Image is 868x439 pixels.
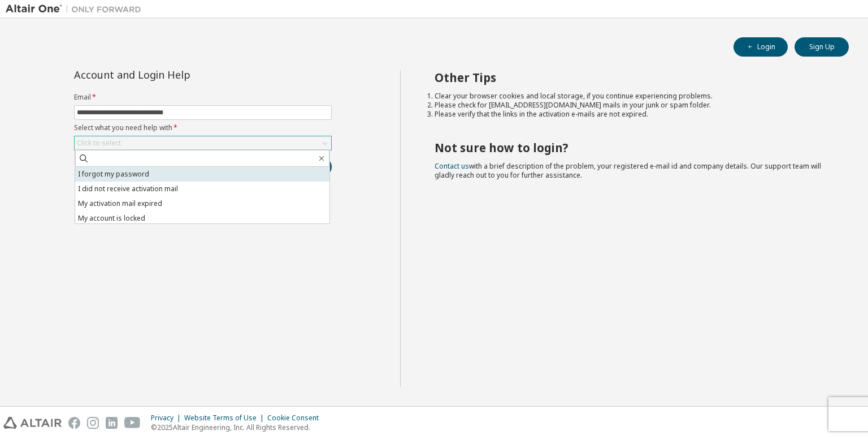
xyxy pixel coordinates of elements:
[151,414,184,423] div: Privacy
[6,3,147,15] img: Altair One
[87,417,99,429] img: instagram.svg
[77,139,121,148] div: Click to select
[435,161,821,180] span: with a brief description of the problem, your registered e-mail id and company details. Our suppo...
[795,37,849,57] button: Sign Up
[435,92,829,101] li: Clear your browser cookies and local storage, if you continue experiencing problems.
[184,414,267,423] div: Website Terms of Use
[74,123,332,132] label: Select what you need help with
[435,110,829,119] li: Please verify that the links in the activation e-mails are not expired.
[124,417,141,429] img: youtube.svg
[151,423,325,432] p: © 2025 Altair Engineering, Inc. All Rights Reserved.
[734,37,788,57] button: Login
[435,101,829,110] li: Please check for [EMAIL_ADDRESS][DOMAIN_NAME] mails in your junk or spam folder.
[267,414,325,423] div: Cookie Consent
[75,167,329,182] li: I forgot my password
[75,136,331,150] div: Click to select
[106,417,118,429] img: linkedin.svg
[435,161,469,171] a: Contact us
[3,417,62,429] img: altair_logo.svg
[435,70,829,85] h2: Other Tips
[68,417,80,429] img: facebook.svg
[74,93,332,102] label: Email
[74,70,280,79] div: Account and Login Help
[435,140,829,155] h2: Not sure how to login?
